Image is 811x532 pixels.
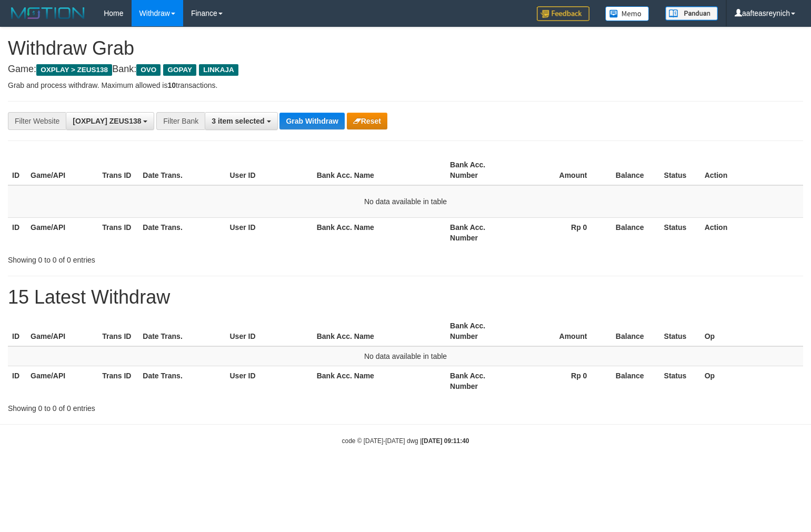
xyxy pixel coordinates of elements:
[8,346,803,366] td: No data available in table
[517,316,603,346] th: Amount
[8,155,26,185] th: ID
[8,185,803,218] td: No data available in table
[138,217,225,247] th: Date Trans.
[226,316,313,346] th: User ID
[8,250,330,265] div: Showing 0 to 0 of 0 entries
[163,64,196,76] span: GOPAY
[8,112,66,130] div: Filter Website
[8,366,26,396] th: ID
[313,217,446,247] th: Bank Acc. Name
[26,217,98,247] th: Game/API
[517,366,603,396] th: Rp 0
[603,155,659,185] th: Balance
[138,316,225,346] th: Date Trans.
[226,217,313,247] th: User ID
[26,316,98,346] th: Game/API
[603,366,659,396] th: Balance
[212,117,264,125] span: 3 item selected
[98,217,138,247] th: Trans ID
[422,437,469,445] strong: [DATE] 09:11:40
[199,64,238,76] span: LINKAJA
[517,217,603,247] th: Rp 0
[313,155,446,185] th: Bank Acc. Name
[156,112,205,130] div: Filter Bank
[446,217,517,247] th: Bank Acc. Number
[700,366,803,396] th: Op
[517,155,603,185] th: Amount
[313,316,446,346] th: Bank Acc. Name
[73,117,141,125] span: [OXPLAY] ZEUS138
[205,112,277,130] button: 3 item selected
[167,81,176,89] strong: 10
[660,217,700,247] th: Status
[537,6,589,21] img: Feedback.jpg
[660,316,700,346] th: Status
[98,316,138,346] th: Trans ID
[603,217,659,247] th: Balance
[66,112,154,130] button: [OXPLAY] ZEUS138
[605,6,649,21] img: Button%20Memo.svg
[226,155,313,185] th: User ID
[36,64,112,76] span: OXPLAY > ZEUS138
[26,155,98,185] th: Game/API
[665,6,718,21] img: panduan.png
[98,155,138,185] th: Trans ID
[26,366,98,396] th: Game/API
[8,399,330,414] div: Showing 0 to 0 of 0 entries
[700,155,803,185] th: Action
[660,366,700,396] th: Status
[8,5,88,21] img: MOTION_logo.png
[8,316,26,346] th: ID
[8,38,803,59] h1: Withdraw Grab
[8,287,803,308] h1: 15 Latest Withdraw
[446,155,517,185] th: Bank Acc. Number
[313,366,446,396] th: Bank Acc. Name
[446,366,517,396] th: Bank Acc. Number
[136,64,161,76] span: OVO
[700,217,803,247] th: Action
[279,113,344,129] button: Grab Withdraw
[226,366,313,396] th: User ID
[8,217,26,247] th: ID
[138,366,225,396] th: Date Trans.
[138,155,225,185] th: Date Trans.
[342,437,469,445] small: code © [DATE]-[DATE] dwg |
[347,113,387,129] button: Reset
[700,316,803,346] th: Op
[8,64,803,75] h4: Game: Bank:
[8,80,803,91] p: Grab and process withdraw. Maximum allowed is transactions.
[660,155,700,185] th: Status
[446,316,517,346] th: Bank Acc. Number
[603,316,659,346] th: Balance
[98,366,138,396] th: Trans ID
